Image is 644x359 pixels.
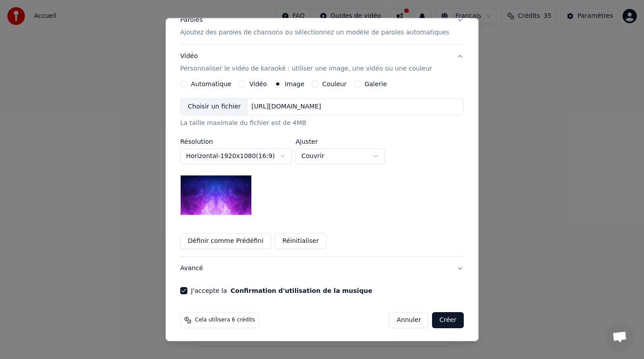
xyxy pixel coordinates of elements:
[432,312,464,328] button: Créer
[231,288,373,294] button: J'accepte la
[389,312,428,328] button: Annuler
[180,138,292,145] label: Résolution
[180,80,464,256] div: VidéoPersonnaliser le vidéo de karaoké : utiliser une image, une vidéo ou une couleur
[180,52,432,73] div: Vidéo
[180,233,271,249] button: Définir comme Prédéfini
[296,138,385,145] label: Ajuster
[275,233,326,249] button: Réinitialiser
[180,28,449,37] p: Ajoutez des paroles de chansons ou sélectionnez un modèle de paroles automatiques
[191,288,372,294] label: J'accepte la
[180,45,464,80] button: VidéoPersonnaliser le vidéo de karaoké : utiliser une image, une vidéo ou une couleur
[180,257,464,280] button: Avancé
[322,81,347,87] label: Couleur
[180,64,432,73] p: Personnaliser le vidéo de karaoké : utiliser une image, une vidéo ou une couleur
[364,81,387,87] label: Galerie
[195,317,255,324] span: Cela utilisera 6 crédits
[180,16,203,25] div: Paroles
[180,119,464,128] div: La taille maximale du fichier est de 4MB
[180,8,464,44] button: ParolesAjoutez des paroles de chansons ou sélectionnez un modèle de paroles automatiques
[250,81,267,87] label: Vidéo
[285,81,305,87] label: Image
[181,99,248,115] div: Choisir un fichier
[248,102,325,111] div: [URL][DOMAIN_NAME]
[191,81,231,87] label: Automatique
